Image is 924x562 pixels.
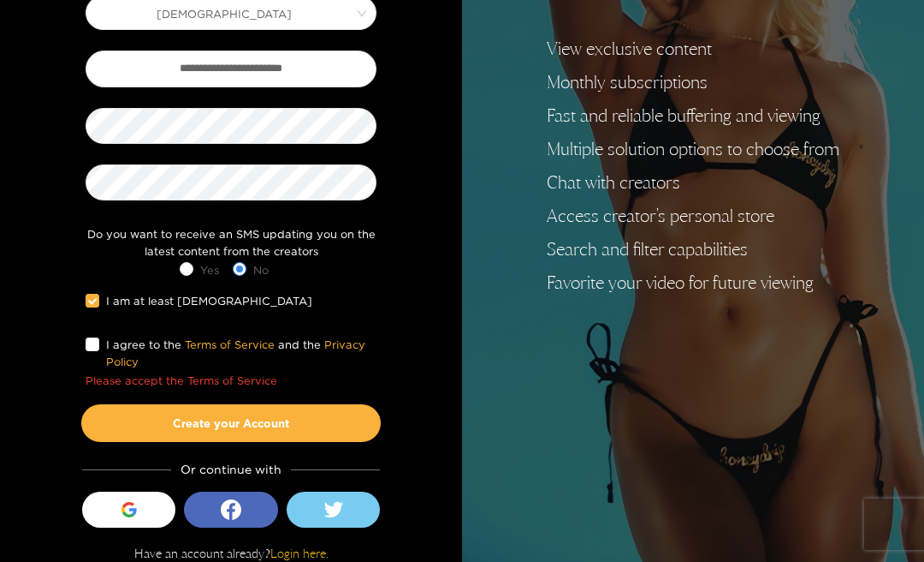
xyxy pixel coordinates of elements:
[99,336,376,371] span: I agree to the and the
[81,404,381,442] button: Create your Account
[547,206,839,226] li: Access creator's personal store
[86,372,376,389] div: Please accept the Terms of Service
[547,39,839,59] li: View exclusive content
[547,139,839,159] li: Multiple solution options to choose from
[185,338,275,350] a: Terms of Service
[99,292,319,309] span: I am at least [DEMOGRAPHIC_DATA]
[270,546,329,560] a: Login here.
[193,261,226,278] span: Yes
[134,545,329,562] p: Have an account already?
[246,261,275,278] span: No
[547,72,839,93] li: Monthly subscriptions
[547,272,839,293] li: Favorite your video for future viewing
[82,459,381,479] div: Or continue with
[86,1,376,25] span: Male
[547,239,839,260] li: Search and filter capabilities
[547,172,839,193] li: Chat with creators
[81,225,381,260] div: Do you want to receive an SMS updating you on the latest content from the creators
[547,105,839,126] li: Fast and reliable buffering and viewing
